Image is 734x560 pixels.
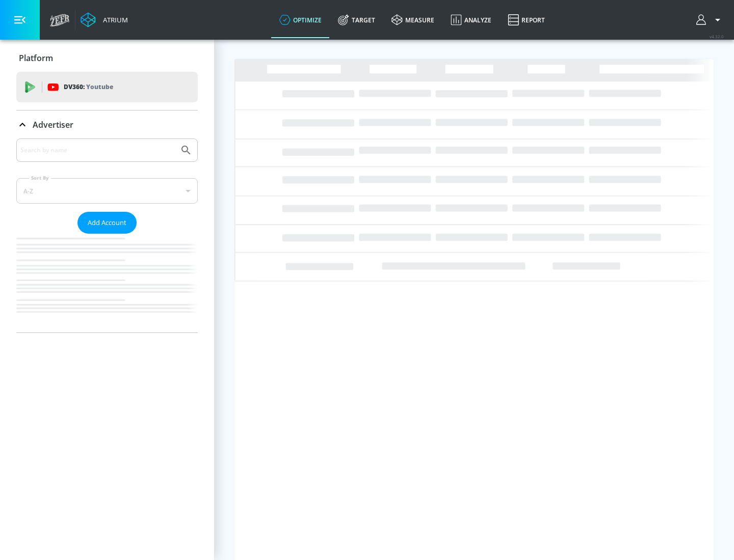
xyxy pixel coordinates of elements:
[16,178,198,204] div: A-Z
[88,217,126,229] span: Add Account
[81,12,128,27] a: Atrium
[77,212,137,234] button: Add Account
[383,2,442,38] a: measure
[500,2,553,38] a: Report
[16,72,198,102] div: DV360: Youtube
[64,81,113,93] p: DV360:
[20,144,175,157] input: Search by name
[16,110,198,139] div: Advertiser
[19,52,53,64] p: Platform
[33,119,73,130] p: Advertiser
[16,138,198,332] div: Advertiser
[271,2,330,38] a: optimize
[442,2,500,38] a: Analyze
[16,44,198,72] div: Platform
[99,15,128,24] div: Atrium
[710,34,724,39] span: v 4.32.0
[330,2,383,38] a: Target
[16,234,198,332] nav: list of Advertiser
[29,175,51,181] label: Sort By
[86,81,113,92] p: Youtube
